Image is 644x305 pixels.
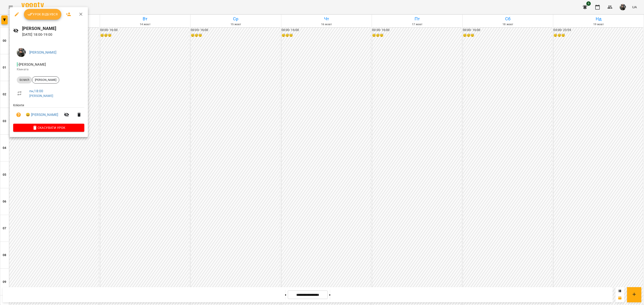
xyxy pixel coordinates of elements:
ul: Клієнти [13,103,84,124]
a: пн , 18:00 [29,89,43,93]
p: [DATE] 18:00 - 19:00 [22,32,85,37]
a: 😀 [PERSON_NAME] [26,112,58,117]
p: Кімната [17,67,81,72]
a: [PERSON_NAME] [29,94,53,98]
button: Скасувати Урок [13,124,84,132]
span: Scratch [17,78,32,82]
button: Урок відбувся [24,9,61,20]
span: - [PERSON_NAME] [17,62,47,67]
span: Скасувати Урок [17,125,81,130]
a: [PERSON_NAME] [29,50,56,54]
h6: [PERSON_NAME] [22,25,85,32]
span: [PERSON_NAME] [32,78,59,82]
span: Урок відбувся [28,12,58,17]
button: Візит ще не сплачено. Додати оплату? [13,109,24,120]
img: 8337ee6688162bb2290644e8745a615f.jpg [17,48,26,57]
div: [PERSON_NAME] [32,76,59,84]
